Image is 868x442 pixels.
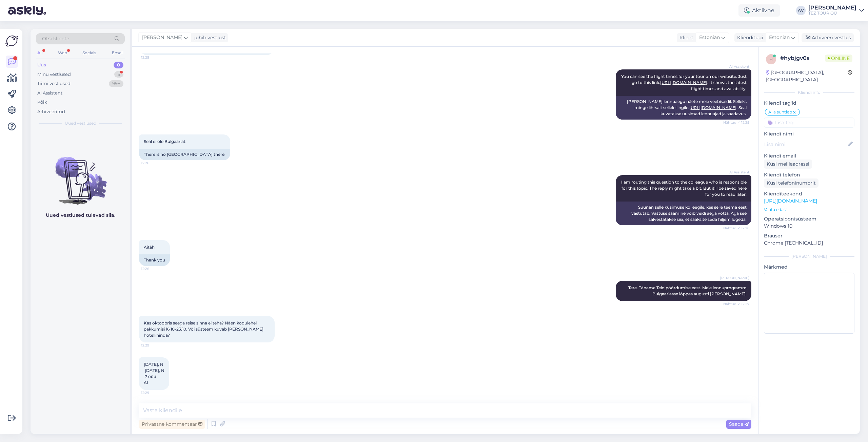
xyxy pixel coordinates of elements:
span: Kas oktoobris seega reise sinna ei teha? Näen kodulehel pakkumisi 16.10-23.10. Või süsteem kuvab ... [144,320,264,338]
span: [PERSON_NAME] [142,34,182,41]
div: Kõik [37,99,47,106]
p: Vaata edasi ... [764,207,854,213]
a: [PERSON_NAME]TEZ TOUR OÜ [808,5,864,16]
div: Web [57,48,68,57]
div: [GEOGRAPHIC_DATA], [GEOGRAPHIC_DATA] [766,69,848,83]
div: Arhiveeritud [37,108,65,115]
p: Klienditeekond [764,190,854,197]
span: Online [825,55,852,62]
div: juhib vestlust [192,34,226,41]
div: Email [111,48,125,57]
span: You can see the flight times for your tour on our website. Just go to this link: . It shows the l... [621,74,748,91]
span: Tere. Täname Teid pöördumise eest. Meie lennuprogramm Bulgaariasse lõppes augusti [PERSON_NAME]. [628,285,748,296]
a: [URL][DOMAIN_NAME] [764,198,817,204]
div: Privaatne kommentaar [139,420,205,429]
span: Otsi kliente [42,35,69,42]
img: Askly Logo [5,35,18,47]
div: Aktiivne [738,4,780,17]
div: [PERSON_NAME] [808,5,856,10]
span: AI Assistent [724,64,749,69]
p: Chrome [TECHNICAL_ID] [764,239,854,247]
span: 12:29 [141,343,166,348]
span: Seal ei ole Bulgaariat [144,139,185,144]
span: Nähtud ✓ 12:27 [723,301,749,307]
div: Klient [677,34,693,41]
div: AI Assistent [37,90,62,97]
div: AV [796,6,806,15]
div: [PERSON_NAME] [764,253,854,259]
p: Kliendi telefon [764,171,854,178]
span: Nähtud ✓ 12:26 [723,226,749,231]
a: [URL][DOMAIN_NAME] [660,80,707,85]
div: Klienditugi [734,34,763,41]
span: Nähtud ✓ 12:25 [723,120,749,125]
p: Kliendi email [764,152,854,160]
span: h [769,57,773,62]
p: Uued vestlused tulevad siia. [46,212,115,219]
span: AI Assistent [724,170,749,175]
div: 5 [114,71,123,78]
div: Thank you [139,254,170,266]
div: # hybjgv0s [780,54,825,62]
p: Kliendi tag'id [764,100,854,107]
p: Operatsioonisüsteem [764,215,854,223]
p: Brauser [764,232,854,239]
span: [DATE], N [DATE], N 7 ööd AI [144,362,164,385]
img: No chats [31,145,130,206]
span: Estonian [769,34,790,41]
span: 12:26 [141,266,166,271]
div: Arhiveeri vestlus [802,33,854,42]
span: 12:26 [141,161,166,166]
div: Küsi meiliaadressi [764,160,812,169]
div: [PERSON_NAME] lennuaegu näete meie veebisaidil. Selleks minge lihtsalt sellele lingile: . Seal ku... [616,96,751,120]
div: Uus [37,62,46,68]
div: Küsi telefoninumbrit [764,178,818,188]
span: 12:25 [141,55,166,60]
p: Märkmed [764,264,854,271]
div: Minu vestlused [37,71,71,78]
span: Alla suhtleb [768,110,792,114]
span: 12:29 [141,390,166,395]
a: [URL][DOMAIN_NAME] [689,105,736,110]
span: Saada [729,421,749,427]
p: Windows 10 [764,223,854,230]
div: TEZ TOUR OÜ [808,10,856,16]
div: 99+ [109,80,123,87]
input: Lisa tag [764,118,854,128]
div: 0 [114,62,123,68]
div: Tiimi vestlused [37,80,71,87]
span: [PERSON_NAME] [720,275,749,280]
p: Kliendi nimi [764,130,854,138]
div: All [36,48,44,57]
div: Socials [81,48,98,57]
span: Uued vestlused [65,120,96,126]
span: Aitäh [144,245,155,250]
div: Suunan selle küsimuse kolleegile, kes selle teema eest vastutab. Vastuse saamine võib veidi aega ... [616,202,751,225]
div: There is no [GEOGRAPHIC_DATA] there. [139,149,230,160]
input: Lisa nimi [764,141,847,148]
div: Kliendi info [764,89,854,96]
span: Estonian [699,34,720,41]
span: I am routing this question to the colleague who is responsible for this topic. The reply might ta... [621,180,748,197]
